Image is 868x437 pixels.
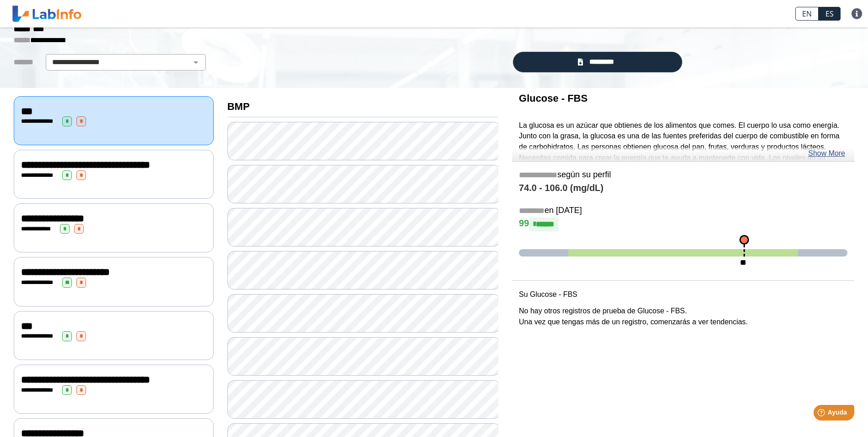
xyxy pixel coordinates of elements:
[519,218,847,231] h4: 99
[519,306,847,328] p: No hay otros registros de prueba de Glucose - FBS. Una vez que tengas más de un registro, comenza...
[519,120,847,186] p: La glucosa es un azúcar que obtienes de los alimentos que comes. El cuerpo lo usa como energía. J...
[519,170,847,180] h5: según su perfil
[519,206,847,216] h5: en [DATE]
[787,401,858,427] iframe: Help widget launcher
[795,7,819,21] a: EN
[819,7,841,21] a: ES
[227,101,250,112] b: BMP
[808,148,845,159] a: Show More
[519,93,588,104] b: Glucose - FBS
[519,183,847,194] h4: 74.0 - 106.0 (mg/dL)
[519,289,847,300] p: Su Glucose - FBS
